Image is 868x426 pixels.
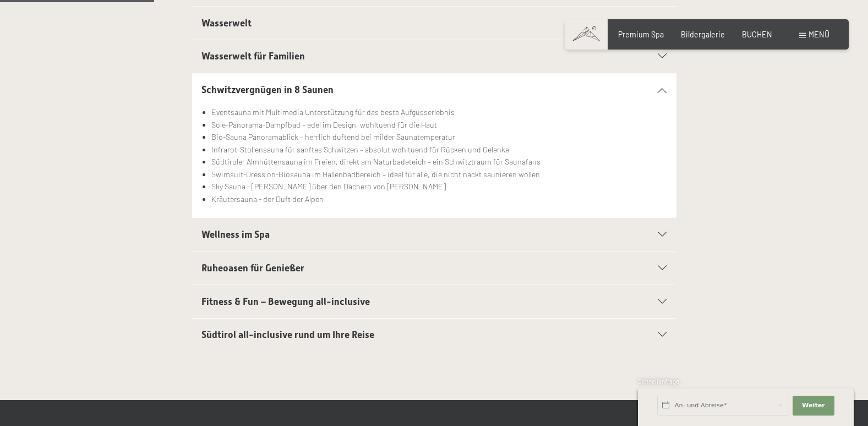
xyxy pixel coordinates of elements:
[201,263,304,274] span: Ruheoasen für Genießer
[211,131,667,144] li: Bio-Sauna Panoramablick – herrlich duftend bei milder Saunatemperatur
[211,193,667,206] li: Kräutersauna - der Duft der Alpen
[201,18,252,29] span: Wasserwelt
[742,30,772,39] a: BUCHEN
[211,168,667,181] li: Swimsuit-Dress on-Biosauna im Hallenbadbereich – ideal für alle, die nicht nackt saunieren wollen
[211,106,667,119] li: Eventsauna mit Multimedia Unterstützung für das beste Aufgusserlebnis
[618,30,664,39] a: Premium Spa
[211,119,667,132] li: Sole-Panorama-Dampfbad – edel im Design, wohltuend für die Haut
[201,229,270,240] span: Wellness im Spa
[211,181,667,193] li: Sky Sauna - [PERSON_NAME] über den Dächern von [PERSON_NAME]
[793,396,834,416] button: Weiter
[809,30,829,39] span: Menü
[201,296,370,307] span: Fitness & Fun – Bewegung all-inclusive
[681,30,725,39] a: Bildergalerie
[201,329,374,340] span: Südtirol all-inclusive rund um Ihre Reise
[201,84,334,95] span: Schwitzvergnügen in 8 Saunen
[211,144,667,156] li: Infrarot-Stollensauna für sanftes Schwitzen – absolut wohltuend für Rücken und Gelenke
[638,378,679,385] span: Schnellanfrage
[211,156,667,168] li: Südtiroler Almhüttensauna im Freien, direkt am Naturbadeteich – ein Schwitztraum für Saunafans
[802,401,825,410] span: Weiter
[201,51,305,62] span: Wasserwelt für Familien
